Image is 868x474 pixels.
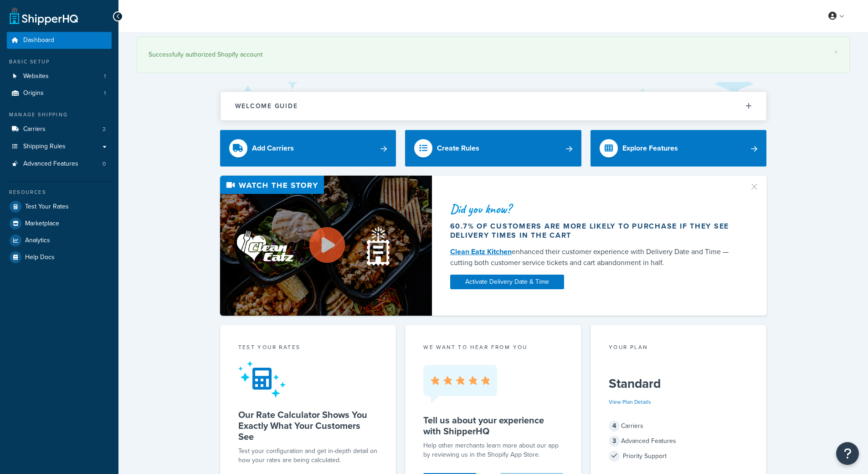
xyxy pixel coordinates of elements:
a: Create Rules [405,130,581,167]
div: enhanced their customer experience with Delivery Date and Time — cutting both customer service ti... [450,246,738,268]
div: Test your configuration and get in-depth detail on how your rates are being calculated. [238,447,378,465]
a: Help Docs [7,249,112,266]
h5: Standard [609,376,749,391]
span: Carriers [23,125,46,133]
a: Marketplace [7,215,112,232]
span: 1 [104,73,106,80]
div: 60.7% of customers are more likely to purchase if they see delivery times in the cart [450,222,738,240]
li: Carriers [7,121,112,138]
span: Origins [23,89,44,97]
button: Welcome Guide [221,92,766,120]
a: Add Carriers [220,130,396,167]
h5: Tell us about your experience with ShipperHQ [423,415,563,437]
span: 0 [103,160,106,168]
div: Explore Features [622,142,678,155]
a: × [834,48,838,56]
div: Advanced Features [609,435,749,448]
a: Websites1 [7,68,112,85]
div: Your Plan [609,343,749,354]
h2: Welcome Guide [235,103,298,109]
a: Explore Features [591,130,767,167]
a: Analytics [7,232,112,249]
span: Test Your Rates [25,203,69,211]
a: Test Your Rates [7,198,112,215]
span: Marketplace [25,220,59,228]
div: Priority Support [609,450,749,463]
div: Carriers [609,420,749,432]
div: Resources [7,188,112,196]
span: Dashboard [23,36,54,44]
span: Help Docs [25,254,55,261]
a: Carriers2 [7,121,112,138]
div: Successfully authorized Shopify account [149,48,838,61]
div: Add Carriers [252,142,294,155]
span: 4 [609,421,620,432]
li: Origins [7,85,112,102]
a: Activate Delivery Date & Time [450,275,564,289]
span: 2 [103,125,106,133]
a: Dashboard [7,32,112,49]
h5: Our Rate Calculator Shows You Exactly What Your Customers See [238,409,378,442]
div: Did you know? [450,203,738,215]
div: Create Rules [437,142,479,155]
span: Shipping Rules [23,143,66,151]
a: Clean Eatz Kitchen [450,246,512,257]
a: Origins1 [7,85,112,102]
a: View Plan Details [609,398,651,406]
li: Websites [7,68,112,85]
span: 1 [104,89,106,97]
p: we want to hear from you [423,343,563,351]
span: Websites [23,73,49,80]
a: Advanced Features0 [7,156,112,172]
a: Shipping Rules [7,138,112,155]
span: Advanced Features [23,160,78,168]
button: Open Resource Center [836,442,859,465]
div: Manage Shipping [7,111,112,119]
div: Test your rates [238,343,378,354]
span: 3 [609,436,620,447]
div: Basic Setup [7,58,112,66]
p: Help other merchants learn more about our app by reviewing us in the Shopify App Store. [423,441,563,459]
img: Video thumbnail [220,176,432,316]
span: Analytics [25,237,50,245]
li: Advanced Features [7,156,112,172]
